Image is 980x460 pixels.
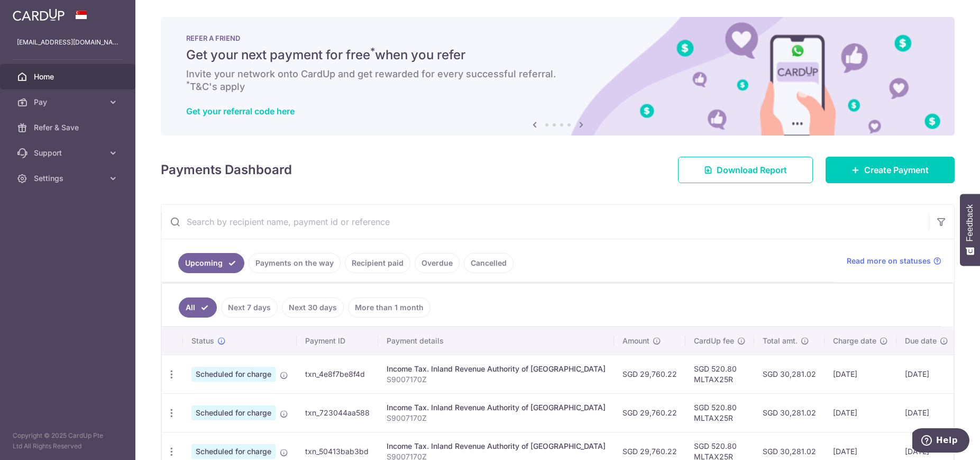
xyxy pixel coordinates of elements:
[833,336,876,346] span: Charge date
[965,204,975,241] span: Feedback
[825,393,896,432] td: [DATE]
[34,148,104,158] span: Support
[896,393,957,432] td: [DATE]
[249,253,341,273] a: Payments on the way
[694,336,734,346] span: CardUp fee
[297,327,378,355] th: Payment ID
[754,355,825,393] td: SGD 30,281.02
[348,297,431,318] a: More than 1 month
[387,402,606,413] div: Income Tax. Inland Revenue Authority of [GEOGRAPHIC_DATA]
[34,71,104,82] span: Home
[191,367,276,382] span: Scheduled for charge
[864,164,929,176] span: Create Payment
[847,256,941,266] a: Read more on statuses
[614,355,685,393] td: SGD 29,760.22
[34,122,104,133] span: Refer & Save
[186,34,929,42] p: REFER A FRIEND
[161,160,292,179] h4: Payments Dashboard
[825,355,896,393] td: [DATE]
[685,355,754,393] td: SGD 520.80 MLTAX25R
[896,355,957,393] td: [DATE]
[464,253,514,273] a: Cancelled
[13,8,65,21] img: CardUp
[297,355,378,393] td: txn_4e8f7be8f4d
[34,173,104,184] span: Settings
[614,393,685,432] td: SGD 29,760.22
[678,157,813,183] a: Download Report
[178,253,244,273] a: Upcoming
[161,205,929,239] input: Search by recipient name, payment id or reference
[191,336,214,346] span: Status
[345,253,410,273] a: Recipient paid
[717,164,787,176] span: Download Report
[282,297,344,318] a: Next 30 days
[387,413,606,423] p: S9007170Z
[378,327,614,355] th: Payment details
[763,336,798,346] span: Total amt.
[186,106,295,116] a: Get your referral code here
[754,393,825,432] td: SGD 30,281.02
[387,364,606,374] div: Income Tax. Inland Revenue Authority of [GEOGRAPHIC_DATA]
[912,428,969,455] iframe: Opens a widget where you can find more information
[221,297,278,318] a: Next 7 days
[387,374,606,385] p: S9007170Z
[297,393,378,432] td: txn_723044aa588
[161,17,955,136] img: RAF banner
[847,256,931,266] span: Read more on statuses
[387,441,606,452] div: Income Tax. Inland Revenue Authority of [GEOGRAPHIC_DATA]
[191,405,276,420] span: Scheduled for charge
[415,253,460,273] a: Overdue
[826,157,955,183] a: Create Payment
[179,297,217,318] a: All
[622,336,649,346] span: Amount
[186,47,929,64] h5: Get your next payment for free when you refer
[34,97,104,107] span: Pay
[685,393,754,432] td: SGD 520.80 MLTAX25R
[17,37,118,48] p: [EMAIL_ADDRESS][DOMAIN_NAME]
[191,444,276,459] span: Scheduled for charge
[186,68,929,93] h6: Invite your network onto CardUp and get rewarded for every successful referral. T&C's apply
[960,194,980,266] button: Feedback - Show survey
[905,336,937,346] span: Due date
